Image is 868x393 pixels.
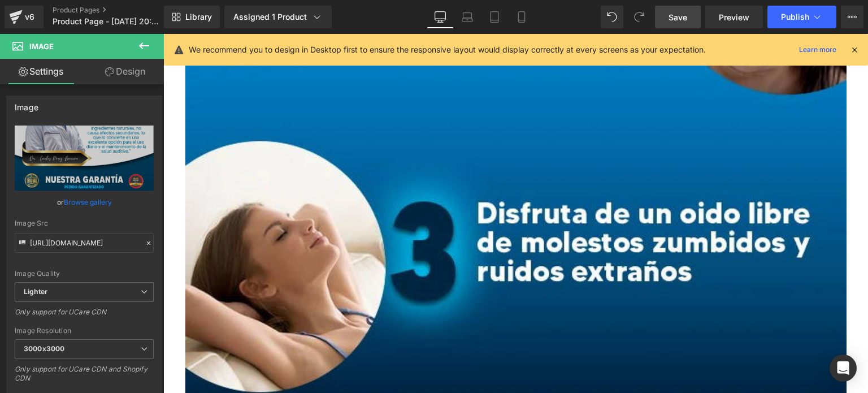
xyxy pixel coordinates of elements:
[781,12,809,21] span: Publish
[24,287,47,296] b: Lighter
[84,59,166,84] a: Design
[15,96,38,112] div: Image
[64,192,112,212] a: Browse gallery
[15,365,154,390] div: Only support for UCare CDN and Shopify CDN
[5,6,44,28] a: v6
[189,44,706,56] p: We recommend you to design in Desktop first to ensure the responsive layout would display correct...
[15,219,154,227] div: Image Src
[601,6,623,28] button: Undo
[15,233,154,253] input: Link
[454,6,481,28] a: Laptop
[669,11,687,23] span: Save
[53,17,161,26] span: Product Page - [DATE] 20:07:32
[29,42,54,51] span: Image
[628,6,650,28] button: Redo
[795,43,841,57] a: Learn more
[15,270,154,278] div: Image Quality
[233,11,323,23] div: Assigned 1 Product
[23,10,37,24] div: v6
[15,308,154,324] div: Only support for UCare CDN
[508,6,535,28] a: Mobile
[15,196,154,208] div: or
[53,6,183,15] a: Product Pages
[841,6,863,28] button: More
[719,11,749,23] span: Preview
[427,6,454,28] a: Desktop
[481,6,508,28] a: Tablet
[705,6,763,28] a: Preview
[185,12,212,22] span: Library
[24,344,64,353] b: 3000x3000
[164,6,220,28] a: New Library
[15,327,154,335] div: Image Resolution
[830,355,857,382] div: Open Intercom Messenger
[767,6,836,28] button: Publish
